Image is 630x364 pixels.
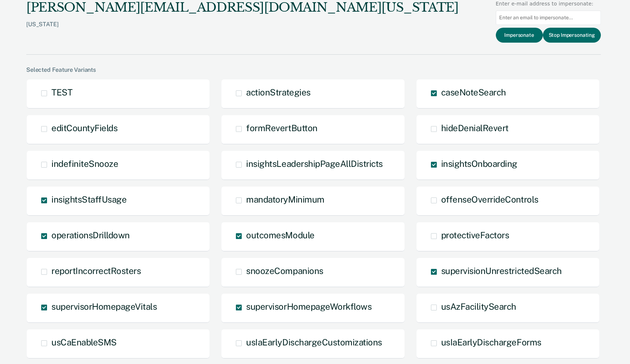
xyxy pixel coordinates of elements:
span: offenseOverrideControls [441,194,538,204]
span: usIaEarlyDischargeCustomizations [246,337,382,347]
span: insightsStaffUsage [51,194,127,204]
span: protectiveFactors [441,230,509,240]
span: TEST [51,87,72,97]
span: usAzFacilitySearch [441,301,516,312]
span: formRevertButton [246,123,317,133]
span: caseNoteSearch [441,87,506,97]
span: mandatoryMinimum [246,194,324,204]
span: supervisionUnrestrictedSearch [441,266,562,276]
span: supervisorHomepageVitals [51,301,157,312]
span: usCaEnableSMS [51,337,117,347]
span: indefiniteSnooze [51,158,118,169]
span: insightsLeadershipPageAllDistricts [246,158,383,169]
button: Stop Impersonating [543,28,601,43]
span: snoozeCompanions [246,266,323,276]
input: Enter an email to impersonate... [496,11,601,25]
span: editCountyFields [51,123,117,133]
span: operationsDrilldown [51,230,130,240]
div: Selected Feature Variants [26,66,601,73]
div: [US_STATE] [26,21,459,39]
span: hideDenialRevert [441,123,509,133]
span: reportIncorrectRosters [51,266,141,276]
span: supervisorHomepageWorkflows [246,301,372,312]
span: usIaEarlyDischargeForms [441,337,541,347]
button: Impersonate [496,28,543,43]
span: actionStrategies [246,87,310,97]
span: insightsOnboarding [441,158,517,169]
span: outcomesModule [246,230,314,240]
